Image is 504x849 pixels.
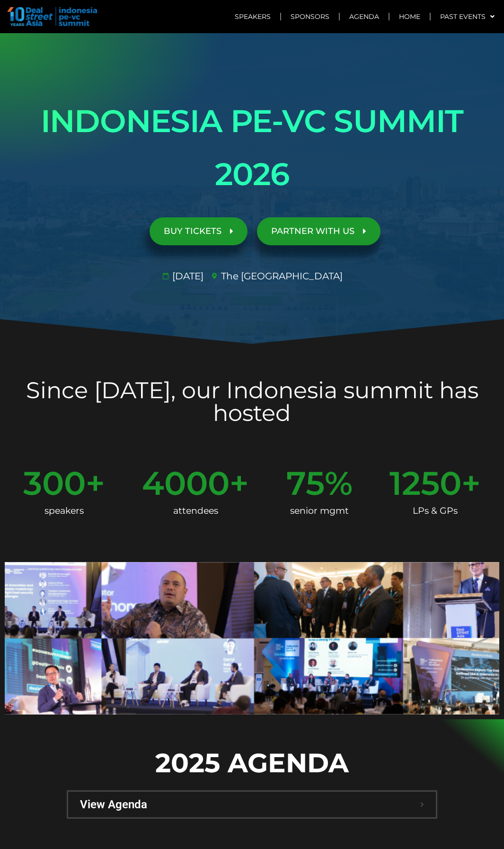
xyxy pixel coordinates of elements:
[325,467,353,500] span: %
[271,227,354,236] span: PARTNER WITH US
[23,500,105,522] div: speakers
[286,500,353,522] div: senior mgmt
[219,269,343,283] span: The [GEOGRAPHIC_DATA]​
[281,6,339,27] a: Sponsors
[5,379,499,424] h2: Since [DATE], our Indonesia summit has hosted
[389,6,430,27] a: Home
[142,467,230,500] span: 4000
[286,467,325,500] span: 75
[164,227,221,236] span: BUY TICKETS
[389,500,481,522] div: LPs & GPs
[257,217,380,245] a: PARTNER WITH US
[23,467,86,500] span: 300
[142,500,249,522] div: attendees
[225,6,280,27] a: Speakers
[170,269,203,283] span: [DATE]​
[230,467,249,500] span: +
[5,95,499,201] h1: INDONESIA PE-VC SUMMIT 2026
[86,467,105,500] span: +
[340,6,389,27] a: Agenda
[461,467,481,500] span: +
[67,743,437,783] p: 2025 AGENDA
[80,799,420,810] span: View Agenda
[431,6,504,27] a: Past Events
[150,217,248,245] a: BUY TICKETS
[389,467,461,500] span: 1250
